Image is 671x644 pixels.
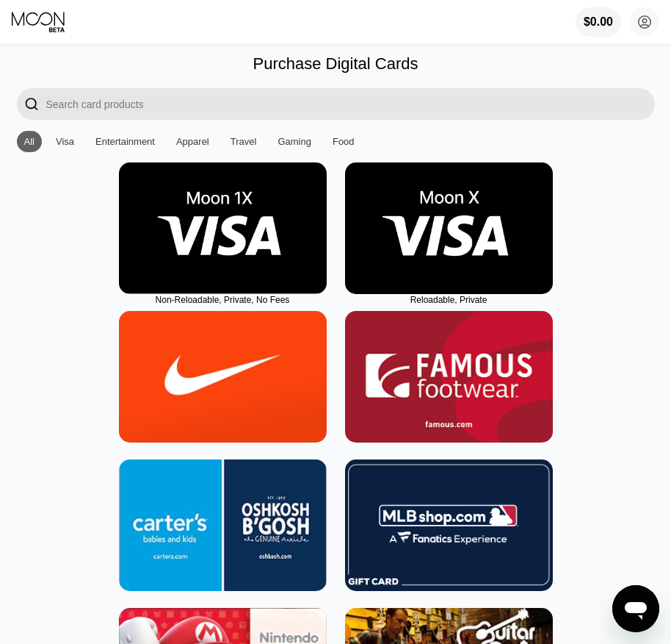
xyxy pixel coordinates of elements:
div: Travel [223,131,264,152]
div:  [24,96,39,112]
div: Food [333,136,355,147]
div: $0.00 [584,15,613,29]
div: Gaming [270,131,319,152]
div: Food [325,131,362,152]
div: Entertainment [95,136,155,147]
div: Entertainment [88,131,162,152]
div: Apparel [169,131,217,152]
div: $0.00 [576,7,621,37]
div: All [24,136,35,147]
div: Visa [48,131,81,152]
div: Apparel [176,136,209,147]
div: All [17,131,42,152]
div: Purchase Digital Cards [253,54,418,74]
div:  [17,88,46,120]
div: Visa [56,136,74,147]
div: Gaming [278,136,311,147]
div: Travel [231,136,257,147]
div: Reloadable, Private [345,295,553,305]
iframe: Button to launch messaging window [612,585,659,632]
div: Non-Reloadable, Private, No Fees [119,295,327,305]
input: Search card products [46,88,655,120]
